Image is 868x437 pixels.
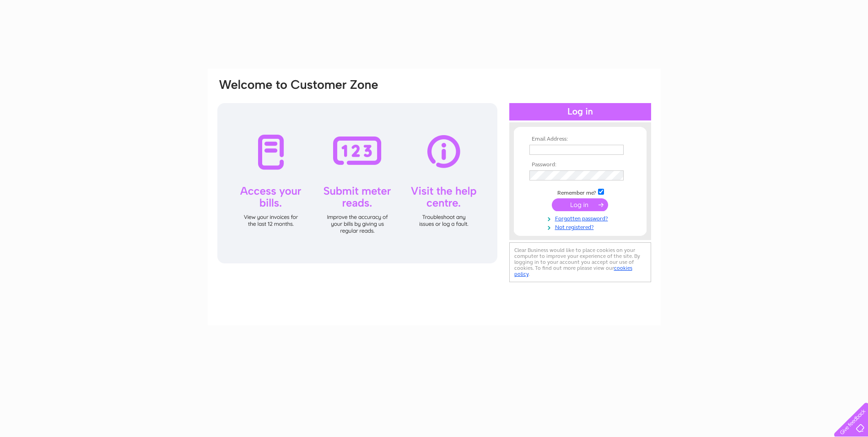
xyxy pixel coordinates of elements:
[514,265,632,277] a: cookies policy
[529,213,633,222] a: Forgotten password?
[552,198,608,211] input: Submit
[527,187,633,197] td: Remember me?
[527,136,633,142] th: Email Address:
[529,222,633,231] a: Not registered?
[527,162,633,168] th: Password:
[509,242,651,282] div: Clear Business would like to place cookies on your computer to improve your experience of the sit...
